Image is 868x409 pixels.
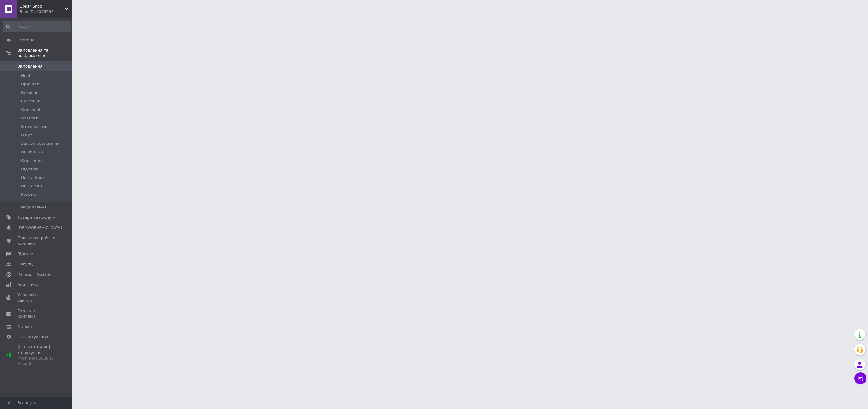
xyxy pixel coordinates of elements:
[21,132,35,138] span: В пути
[17,225,62,230] span: [DEMOGRAPHIC_DATA]
[21,192,37,197] span: Розетка
[21,98,42,104] span: Скасовані
[17,324,33,329] span: Маркет
[21,124,47,129] span: В отделении
[17,37,34,43] span: Головна
[17,235,56,246] span: Показники роботи компанії
[17,48,72,59] span: Замовлення та повідомлення
[21,141,59,146] span: Заказ проблемний
[17,356,56,366] div: Prom мікс 6000 (3 місяці)
[20,4,65,9] span: Dollar Shop
[21,183,42,189] span: Почта Укр
[21,90,40,95] span: Виконані
[854,372,866,384] button: Чат з покупцем
[17,204,47,210] span: Повідомлення
[17,272,50,277] span: Каталог ProSale
[21,116,38,121] span: Возврат
[21,81,40,87] span: Прийняті
[21,73,30,78] span: Нові
[21,175,45,180] span: Почта Нова
[21,166,39,172] span: Підозрілі
[21,107,40,113] span: Оплачені
[17,215,56,220] span: Товари та послуги
[17,308,56,319] span: Гаманець компанії
[17,262,34,267] span: Покупці
[20,9,72,14] div: Ваш ID: 4099292
[17,64,42,69] span: Замовлення
[3,21,71,32] input: Пошук
[17,251,33,257] span: Відгуки
[17,334,48,340] span: Налаштування
[21,158,45,163] span: Оплати нет
[17,282,38,287] span: Аналітика
[21,149,45,155] span: Не виплата
[17,344,56,366] span: [PERSON_NAME] та рахунки
[17,292,56,303] span: Управління сайтом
